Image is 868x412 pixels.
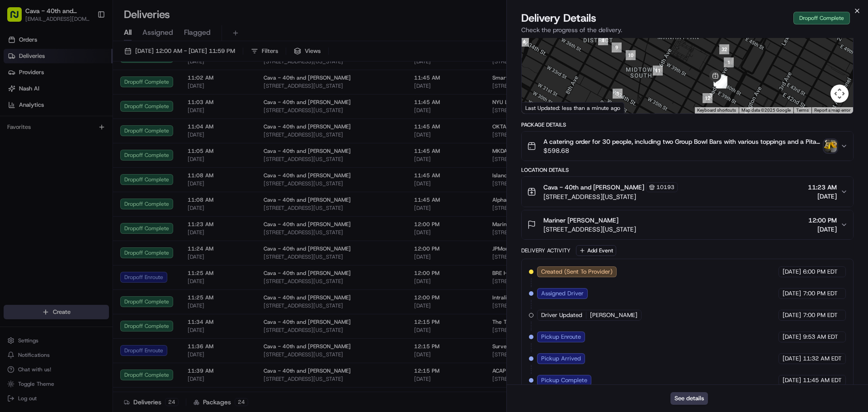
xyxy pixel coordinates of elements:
div: Start new chat [41,86,148,95]
img: Google [524,102,554,114]
p: Welcome 👋 [9,36,165,51]
div: Past conversations [9,118,61,125]
a: 💻API Documentation [73,199,149,215]
span: [DATE] [71,165,90,172]
div: 9 [612,43,622,52]
span: [DATE] [783,376,801,384]
a: Report a map error [814,108,850,113]
button: See details [670,392,708,405]
div: 26 [716,75,726,85]
button: Mariner [PERSON_NAME][STREET_ADDRESS][US_STATE]12:00 PM[DATE] [522,210,853,239]
span: A catering order for 30 people, including two Group Bowl Bars with various toppings and a Pita Pa... [543,137,821,146]
div: 10 [626,50,636,60]
span: $598.68 [543,146,821,155]
div: Last Updated: less than a minute ago [522,102,624,114]
div: 13 [714,75,724,85]
div: Package Details [521,121,854,128]
button: A catering order for 30 people, including two Group Bowl Bars with various toppings and a Pita Pa... [522,132,853,161]
button: Cava - 40th and [PERSON_NAME]10193[STREET_ADDRESS][US_STATE]11:23 AM[DATE] [522,177,853,207]
span: [STREET_ADDRESS][US_STATE] [543,225,636,234]
div: 28 [717,76,727,86]
span: [PERSON_NAME] [590,311,637,319]
span: [DATE] [783,355,801,363]
span: [DATE] [783,333,801,341]
div: 12 [703,93,712,103]
img: Angelique Valdez [9,132,24,146]
div: 8 [598,35,608,45]
span: Created (Sent To Provider) [541,268,613,276]
a: 📗Knowledge Base [5,199,73,215]
a: Terms [796,108,809,113]
img: 40th Madison [9,156,24,170]
span: Map data ©2025 Google [741,108,791,113]
span: 7:00 PM EDT [803,311,838,319]
span: [PERSON_NAME] [28,140,73,147]
div: We're available if you need us! [41,95,124,103]
span: 11:45 AM EDT [803,376,842,384]
div: 29 [716,76,726,85]
span: Delivery Details [521,11,596,25]
a: Powered byPylon [64,224,109,231]
a: Open this area in Google Maps (opens a new window) [524,102,554,114]
div: 30 [714,76,724,86]
div: 3 [613,89,623,99]
span: 10193 [656,184,675,191]
p: Check the progress of the delivery. [521,25,854,34]
span: Pickup Enroute [541,333,581,341]
div: 1 [724,57,734,67]
div: Delivery Activity [521,247,571,254]
span: [DATE] [808,225,837,234]
div: 4 [519,37,529,47]
span: [STREET_ADDRESS][US_STATE] [543,192,678,201]
img: 1736555255976-a54dd68f-1ca7-489b-9aae-adbdc363a1c4 [18,141,25,148]
button: Start new chat [154,89,165,100]
span: [DATE] [783,268,801,276]
span: 40th Madison [28,165,65,172]
span: [DATE] [783,289,801,298]
img: Nash [9,9,27,27]
span: Knowledge Base [18,202,69,211]
span: [DATE] [783,311,801,319]
span: Cava - 40th and [PERSON_NAME] [543,183,644,192]
div: 32 [719,44,729,54]
span: Pickup Arrived [541,355,581,363]
span: API Documentation [85,202,145,211]
button: Add Event [576,245,616,256]
span: 9:53 AM EDT [803,333,838,341]
input: Clear [24,58,149,68]
button: See all [140,116,165,127]
span: Pylon [90,224,109,231]
span: Driver Updated [541,311,582,319]
span: 11:23 AM [808,183,837,192]
span: • [66,165,70,172]
span: [DATE] [808,192,837,201]
span: • [75,140,78,147]
div: 31 [717,77,727,87]
span: Mariner [PERSON_NAME] [543,216,618,225]
img: 4920774857489_3d7f54699973ba98c624_72.jpg [19,86,35,103]
div: 💻 [76,203,84,210]
div: Location Details [521,166,854,174]
button: Keyboard shortcuts [697,107,736,114]
img: 1736555255976-a54dd68f-1ca7-489b-9aae-adbdc363a1c4 [9,86,25,103]
span: [DATE] [80,140,99,147]
span: 6:00 PM EDT [803,268,838,276]
button: Map camera controls [830,85,849,103]
span: 11:32 AM EDT [803,355,842,363]
img: photo_proof_of_delivery image [824,140,837,152]
span: 7:00 PM EDT [803,289,838,298]
span: 12:00 PM [808,216,837,225]
span: Pickup Complete [541,376,587,384]
span: Assigned Driver [541,289,584,298]
div: 11 [653,66,663,76]
div: 📗 [9,203,16,210]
